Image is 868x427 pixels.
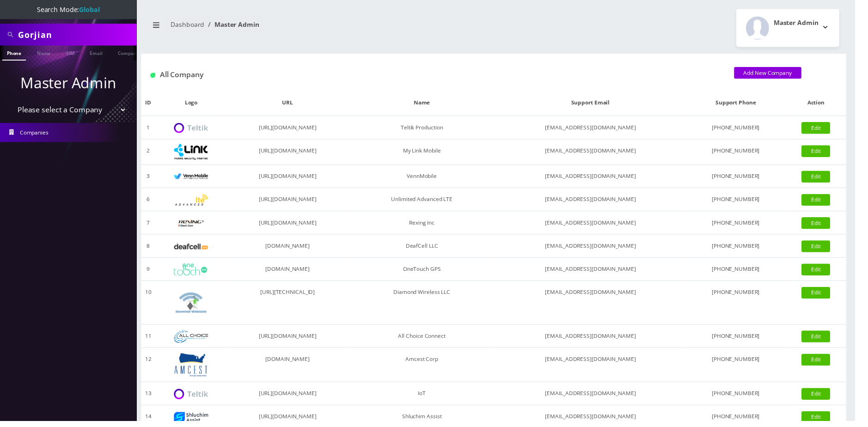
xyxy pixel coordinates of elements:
a: Edit [813,335,843,348]
th: Name [354,91,503,118]
td: My Link Mobile [354,141,503,167]
a: Add New Company [745,68,813,80]
img: All Company [153,74,158,79]
td: 6 [143,191,158,214]
a: Edit [813,173,843,185]
a: Edit [813,268,843,280]
td: [EMAIL_ADDRESS][DOMAIN_NAME] [503,167,696,191]
button: Master Admin [747,9,852,48]
td: [EMAIL_ADDRESS][DOMAIN_NAME] [503,191,696,214]
a: Edit [813,220,843,232]
a: Edit [813,359,843,371]
img: Teltik Production [177,125,211,135]
td: DeafCell LLC [354,238,503,262]
td: [EMAIL_ADDRESS][DOMAIN_NAME] [503,118,696,141]
td: [URL][DOMAIN_NAME] [230,167,353,191]
td: [EMAIL_ADDRESS][DOMAIN_NAME] [503,353,696,388]
td: Rexing Inc [354,214,503,238]
a: Dashboard [173,20,208,29]
td: [URL][TECHNICAL_ID] [230,285,353,329]
a: Name [33,46,56,61]
td: [EMAIL_ADDRESS][DOMAIN_NAME] [503,285,696,329]
a: Edit [813,124,843,136]
img: OneTouch GPS [177,268,211,280]
td: [PHONE_NUMBER] [696,191,797,214]
td: 2 [143,141,158,167]
a: Email [86,46,109,61]
nav: breadcrumb [150,15,494,42]
td: [URL][DOMAIN_NAME] [230,118,353,141]
td: Amcest Corp [354,353,503,388]
a: Edit [813,147,843,159]
span: Search Mode: [37,5,101,14]
td: [EMAIL_ADDRESS][DOMAIN_NAME] [503,238,696,262]
td: 13 [143,388,158,411]
a: Edit [813,291,843,303]
a: Edit [813,197,843,209]
img: Diamond Wireless LLC [177,290,211,324]
td: [URL][DOMAIN_NAME] [230,388,353,411]
th: Action [798,91,859,118]
td: [DOMAIN_NAME] [230,353,353,388]
td: [EMAIL_ADDRESS][DOMAIN_NAME] [503,388,696,411]
td: [URL][DOMAIN_NAME] [230,191,353,214]
td: [EMAIL_ADDRESS][DOMAIN_NAME] [503,262,696,285]
a: Edit [813,244,843,256]
td: 9 [143,262,158,285]
td: 7 [143,214,158,238]
td: [PHONE_NUMBER] [696,118,797,141]
a: SIM [62,46,80,61]
h2: Master Admin [785,19,831,27]
td: 1 [143,118,158,141]
td: IoT [354,388,503,411]
a: Company [115,46,146,61]
th: ID [143,91,158,118]
td: [PHONE_NUMBER] [696,329,797,353]
td: [PHONE_NUMBER] [696,353,797,388]
td: [PHONE_NUMBER] [696,214,797,238]
th: Logo [158,91,230,118]
td: [PHONE_NUMBER] [696,167,797,191]
span: Companies [20,130,49,138]
img: Amcest Corp [177,358,211,383]
a: Phone [2,46,26,61]
a: Edit [813,394,843,406]
td: [EMAIL_ADDRESS][DOMAIN_NAME] [503,141,696,167]
td: [EMAIL_ADDRESS][DOMAIN_NAME] [503,329,696,353]
td: [PHONE_NUMBER] [696,238,797,262]
td: [PHONE_NUMBER] [696,141,797,167]
li: Master Admin [208,20,263,30]
td: 11 [143,329,158,353]
th: URL [230,91,353,118]
td: 8 [143,238,158,262]
td: 10 [143,285,158,329]
th: Support Phone [696,91,797,118]
td: All Choice Connect [354,329,503,353]
img: My Link Mobile [177,146,211,162]
td: Diamond Wireless LLC [354,285,503,329]
td: [PHONE_NUMBER] [696,388,797,411]
td: VennMobile [354,167,503,191]
img: Unlimited Advanced LTE [177,197,211,209]
td: [URL][DOMAIN_NAME] [230,141,353,167]
input: Search All Companies [18,26,136,44]
img: IoT [177,395,211,405]
img: DeafCell LLC [177,247,211,253]
td: [DOMAIN_NAME] [230,262,353,285]
strong: Global [80,5,101,14]
td: [DOMAIN_NAME] [230,238,353,262]
td: 12 [143,353,158,388]
h1: All Company [153,72,731,80]
td: OneTouch GPS [354,262,503,285]
td: Teltik Production [354,118,503,141]
td: 3 [143,167,158,191]
img: VennMobile [177,176,211,183]
td: Unlimited Advanced LTE [354,191,503,214]
td: [PHONE_NUMBER] [696,262,797,285]
td: [URL][DOMAIN_NAME] [230,214,353,238]
td: [PHONE_NUMBER] [696,285,797,329]
td: [EMAIL_ADDRESS][DOMAIN_NAME] [503,214,696,238]
th: Support Email [503,91,696,118]
td: [URL][DOMAIN_NAME] [230,329,353,353]
img: All Choice Connect [177,335,211,348]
